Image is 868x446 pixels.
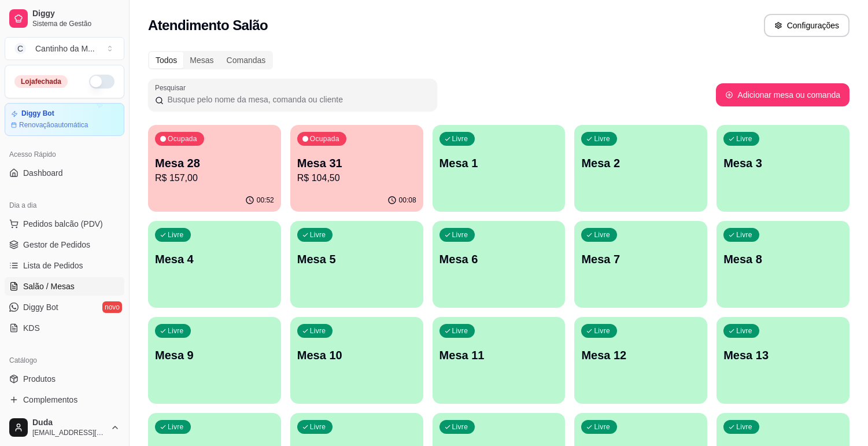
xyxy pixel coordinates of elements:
[14,75,68,88] div: Loja fechada
[155,171,274,185] p: R$ 157,00
[164,94,430,105] input: Pesquisar
[594,230,610,239] p: Livre
[716,317,849,404] button: LivreMesa 13
[183,52,220,68] div: Mesas
[5,370,124,388] a: Produtos
[736,326,752,336] p: Livre
[23,260,83,271] span: Lista de Pedidos
[736,422,752,432] p: Livre
[439,347,559,363] p: Mesa 11
[23,281,75,292] span: Salão / Mesas
[297,251,416,267] p: Mesa 5
[290,125,423,212] button: OcupadaMesa 31R$ 104,5000:08
[168,422,184,432] p: Livre
[23,239,90,250] span: Gestor de Pedidos
[5,196,124,215] div: Dia a dia
[220,52,272,68] div: Comandas
[155,347,274,363] p: Mesa 9
[723,155,843,171] p: Mesa 3
[310,422,326,432] p: Livre
[32,428,106,437] span: [EMAIL_ADDRESS][DOMAIN_NAME]
[310,134,339,143] p: Ocupada
[439,251,559,267] p: Mesa 6
[23,322,40,334] span: KDS
[155,155,274,171] p: Mesa 28
[574,221,707,308] button: LivreMesa 7
[5,298,124,316] a: Diggy Botnovo
[5,215,124,233] button: Pedidos balcão (PDV)
[574,125,707,212] button: LivreMesa 2
[168,134,197,143] p: Ocupada
[32,418,106,428] span: Duda
[5,5,124,32] a: DiggySistema de Gestão
[5,319,124,337] a: KDS
[297,347,416,363] p: Mesa 10
[5,351,124,370] div: Catálogo
[581,347,700,363] p: Mesa 12
[723,251,843,267] p: Mesa 8
[168,230,184,239] p: Livre
[723,347,843,363] p: Mesa 13
[23,218,103,230] span: Pedidos balcão (PDV)
[5,414,124,441] button: Duda[EMAIL_ADDRESS][DOMAIN_NAME]
[433,125,566,212] button: LivreMesa 1
[290,221,423,308] button: LivreMesa 5
[21,109,54,118] article: Diggy Bot
[594,422,610,432] p: Livre
[297,171,416,185] p: R$ 104,50
[148,317,281,404] button: LivreMesa 9
[35,43,95,54] div: Cantinho da M ...
[32,19,120,28] span: Sistema de Gestão
[5,390,124,409] a: Complementos
[736,134,752,143] p: Livre
[310,230,326,239] p: Livre
[257,196,274,205] p: 00:52
[32,9,120,19] span: Diggy
[168,326,184,336] p: Livre
[19,120,88,130] article: Renovação automática
[439,155,559,171] p: Mesa 1
[148,125,281,212] button: OcupadaMesa 28R$ 157,0000:52
[23,167,63,179] span: Dashboard
[23,394,77,406] span: Complementos
[5,164,124,182] a: Dashboard
[148,221,281,308] button: LivreMesa 4
[5,277,124,296] a: Salão / Mesas
[399,196,416,205] p: 00:08
[574,317,707,404] button: LivreMesa 12
[155,83,190,93] label: Pesquisar
[716,221,849,308] button: LivreMesa 8
[594,326,610,336] p: Livre
[764,14,849,37] button: Configurações
[452,230,468,239] p: Livre
[433,221,566,308] button: LivreMesa 6
[89,75,114,89] button: Alterar Status
[433,317,566,404] button: LivreMesa 11
[5,37,124,60] button: Select a team
[452,326,468,336] p: Livre
[14,43,26,54] span: C
[581,251,700,267] p: Mesa 7
[297,155,416,171] p: Mesa 31
[594,134,610,143] p: Livre
[5,145,124,164] div: Acesso Rápido
[23,301,58,313] span: Diggy Bot
[5,103,124,136] a: Diggy BotRenovaçãoautomática
[716,125,849,212] button: LivreMesa 3
[155,251,274,267] p: Mesa 4
[290,317,423,404] button: LivreMesa 10
[5,235,124,254] a: Gestor de Pedidos
[736,230,752,239] p: Livre
[452,422,468,432] p: Livre
[452,134,468,143] p: Livre
[310,326,326,336] p: Livre
[23,373,56,385] span: Produtos
[716,83,849,106] button: Adicionar mesa ou comanda
[5,256,124,275] a: Lista de Pedidos
[149,52,183,68] div: Todos
[148,16,268,35] h2: Atendimento Salão
[581,155,700,171] p: Mesa 2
